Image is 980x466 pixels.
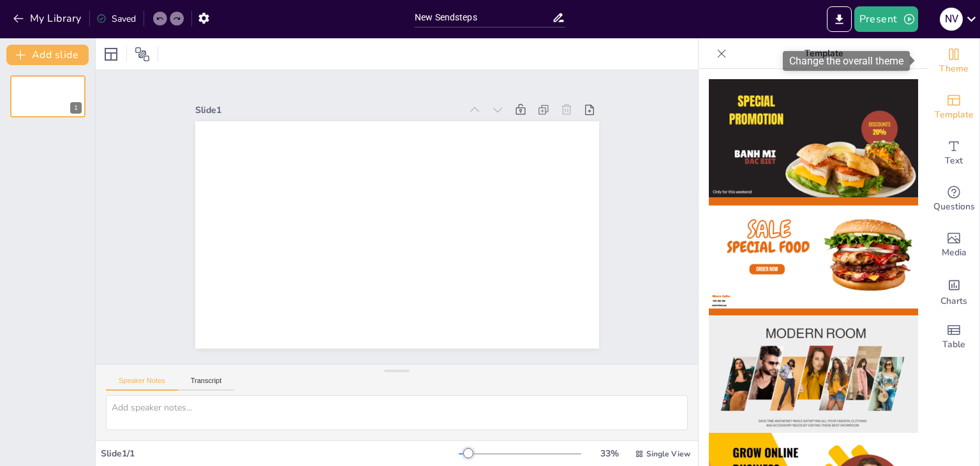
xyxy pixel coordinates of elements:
div: Change the overall theme [783,51,910,71]
div: Add text boxes [928,130,979,176]
img: thumb-2.png [709,197,918,315]
div: 1 [70,102,82,114]
span: Text [945,154,963,168]
div: Layout [101,44,121,64]
div: Get real-time input from your audience [928,176,979,222]
p: Template [732,38,916,69]
span: Single View [646,449,690,459]
span: Theme [939,62,969,76]
button: Add slide [6,45,89,65]
button: My Library [10,8,87,29]
button: N V [940,6,963,32]
span: Questions [933,200,975,214]
span: Media [942,246,967,260]
div: Add images, graphics, shapes or video [928,222,979,268]
div: N V [940,8,963,31]
div: Saved [96,13,136,25]
div: 33 % [594,447,625,460]
button: Present [854,6,918,32]
span: Charts [940,294,967,308]
span: Template [935,108,974,122]
div: Slide 1 / 1 [101,447,459,460]
img: thumb-1.png [709,79,918,197]
span: Position [135,47,150,62]
div: Slide 1 [195,104,461,116]
div: 1 [10,75,85,117]
input: Insert title [415,8,552,27]
div: Add ready made slides [928,84,979,130]
button: Transcript [178,377,235,391]
button: Speaker Notes [106,377,178,391]
div: Add a table [928,314,979,360]
button: Export to PowerPoint [827,6,852,32]
img: thumb-3.png [709,315,918,433]
div: Add charts and graphs [928,268,979,314]
div: Change the overall theme [928,38,979,84]
span: Table [942,338,965,352]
